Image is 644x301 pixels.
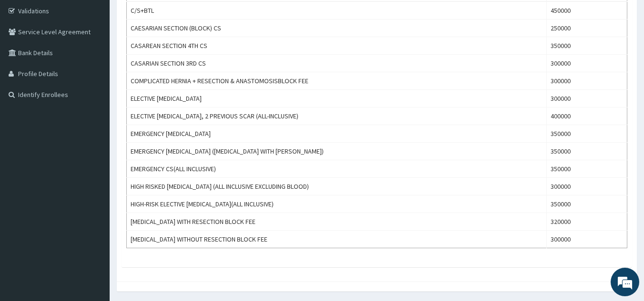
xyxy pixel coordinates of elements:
img: d_794563401_company_1708531726252_794563401 [18,48,39,71]
td: CASAREAN SECTION 4TH CS [127,37,547,55]
td: CASARIAN SECTION 3RD CS [127,55,547,72]
td: 300000 [546,55,627,72]
td: 350000 [546,160,627,178]
td: [MEDICAL_DATA] WITHOUT RESECTION BLOCK FEE [127,231,547,248]
td: 250000 [546,19,627,37]
td: ELECTIVE [MEDICAL_DATA] [127,90,547,107]
td: 450000 [546,1,627,19]
td: 350000 [546,125,627,143]
div: Chat with us now [50,53,160,66]
td: HIGH-RISK ELECTIVE [MEDICAL_DATA](ALL INCLUSIVE) [127,195,547,213]
td: HIGH RISKED [MEDICAL_DATA] (ALL INCLUSIVE EXCLUDING BLOOD) [127,178,547,195]
td: ELECTIVE [MEDICAL_DATA], 2 PREVIOUS SCAR (ALL-INCLUSIVE) [127,107,547,125]
td: CAESARIAN SECTION (BLOCK) CS [127,19,547,37]
td: 300000 [546,90,627,107]
td: [MEDICAL_DATA] WITH RESECTION BLOCK FEE [127,213,547,231]
td: 320000 [546,213,627,231]
td: C/S+BTL [127,1,547,19]
td: EMERGENCY CS(ALL INCLUSIVE) [127,160,547,178]
td: 300000 [546,72,627,90]
td: 350000 [546,37,627,55]
textarea: Type your message and hit 'Enter' [5,200,182,233]
td: 300000 [546,231,627,248]
td: 350000 [546,195,627,213]
td: EMERGENCY [MEDICAL_DATA] ([MEDICAL_DATA] WITH [PERSON_NAME]) [127,143,547,160]
div: Minimize live chat window [156,5,179,28]
td: 300000 [546,178,627,195]
td: COMPLICATED HERNIA + RESECTION & ANASTOMOSISBLOCK FEE [127,72,547,90]
td: EMERGENCY [MEDICAL_DATA] [127,125,547,143]
td: 350000 [546,143,627,160]
td: 400000 [546,107,627,125]
span: We're online! [55,90,132,186]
